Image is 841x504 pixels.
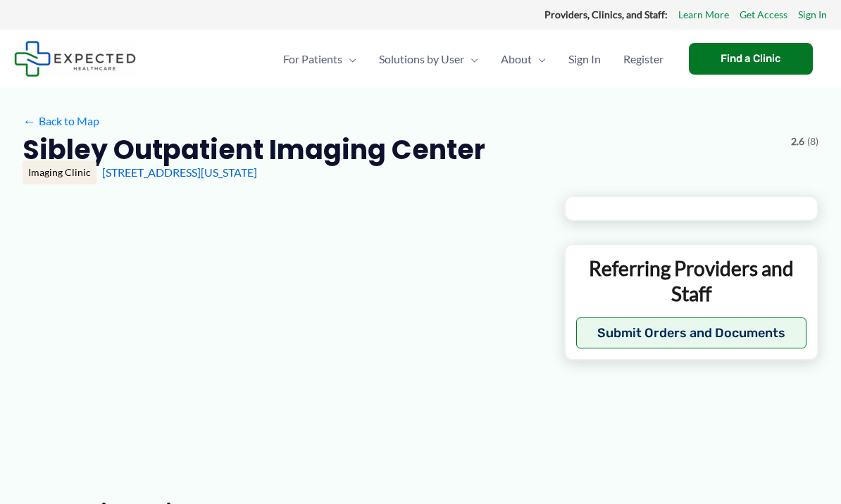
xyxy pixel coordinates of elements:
span: 2.6 [791,132,804,151]
span: Solutions by User [379,34,464,84]
span: Sign In [568,34,601,84]
div: Imaging Clinic [23,160,96,184]
a: ←Back to Map [23,111,99,132]
button: Submit Orders and Documents [576,317,806,348]
a: Find a Clinic [689,43,813,75]
a: Get Access [740,6,787,24]
a: For PatientsMenu Toggle [272,34,368,84]
a: Solutions by UserMenu Toggle [368,34,490,84]
span: ← [23,114,36,127]
img: Expected Healthcare Logo - side, dark font, small [14,41,136,77]
a: Sign In [798,6,827,24]
span: Register [623,34,664,84]
span: Menu Toggle [342,34,356,84]
span: About [501,34,532,84]
a: Register [612,34,675,84]
a: [STREET_ADDRESS][US_STATE] [102,165,257,179]
nav: Primary Site Navigation [272,34,675,84]
span: Menu Toggle [532,34,546,84]
span: For Patients [283,34,342,84]
h2: Sibley Outpatient Imaging Center [23,132,485,167]
a: Learn More [678,6,729,24]
span: (8) [807,132,818,151]
a: Sign In [557,34,612,84]
strong: Providers, Clinics, and Staff: [544,8,668,20]
a: AboutMenu Toggle [490,34,557,84]
span: Menu Toggle [464,34,478,84]
p: Referring Providers and Staff [576,256,806,307]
